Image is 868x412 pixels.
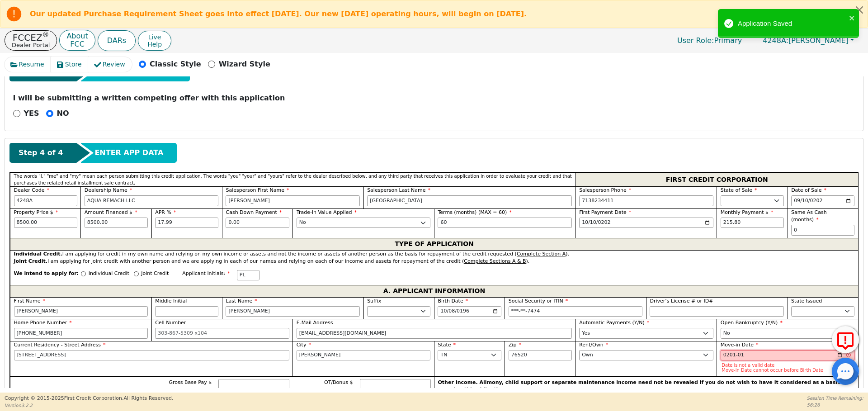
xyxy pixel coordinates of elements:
[66,41,88,48] p: FCC
[297,320,333,326] span: E-Mail Address
[509,306,643,317] input: 000-00-0000
[226,298,257,304] span: Last Name
[722,363,854,368] p: Date is not a valid date
[763,36,788,45] span: 4248A:
[438,306,501,317] input: YYYY-MM-DD
[5,57,51,72] button: Resume
[14,342,106,348] span: Current Residency - Street Address
[849,13,855,23] button: close
[85,187,132,193] span: Dealership Name
[791,195,854,206] input: YYYY-MM-DD
[807,402,863,408] p: 56:26
[297,342,311,348] span: City
[24,108,39,119] p: YES
[14,209,58,215] span: Property Price $
[14,320,72,326] span: Home Phone Number
[14,258,47,264] strong: Joint Credit.
[324,379,353,385] span: OT/Bonus $
[42,31,49,39] sup: ®
[226,187,289,193] span: Salesperson First Name
[579,320,649,326] span: Automatic Payments (Y/N)
[155,298,187,304] span: Middle Initial
[30,9,527,18] b: Our updated Purchase Requirement Sheet goes into effect [DATE]. Our new [DATE] operating hours, w...
[438,209,507,215] span: Terms (months) (MAX = 60)
[155,328,289,339] input: 303-867-5309 x104
[722,368,854,373] p: Move-in Date cannot occur before Birth Date
[10,172,576,186] div: The words "I," "me" and "my" mean each person submitting this credit application. The words "you"...
[14,298,46,304] span: First Name
[5,402,173,409] p: Version 3.2.2
[103,60,125,69] span: Review
[182,270,230,276] span: Applicant Initials:
[579,187,631,193] span: Salesperson Phone
[395,238,474,250] span: TYPE OF APPLICATION
[509,350,572,361] input: 90210
[89,270,129,278] p: Individual Credit
[98,30,136,51] button: DARs
[19,60,44,69] span: Resume
[851,0,868,19] button: Close alert
[438,298,468,304] span: Birth Date
[66,33,88,40] p: About
[155,320,186,326] span: Cell Number
[791,187,826,193] span: Date of Sale
[668,32,751,49] a: User Role:Primary
[832,326,859,353] button: Report Error to FCC
[438,342,456,348] span: State
[650,298,713,304] span: Driver’s License # or ID#
[464,258,526,264] u: Complete Sections A & B
[668,32,751,49] p: Primary
[677,36,714,45] span: User Role :
[12,33,50,42] p: FCCEZ
[51,57,89,72] button: Store
[169,379,212,385] span: Gross Base Pay $
[5,30,57,51] button: FCCEZ®Dealer Portal
[85,209,137,215] span: Amount Financed $
[791,209,827,223] span: Same As Cash (months)
[88,57,132,72] button: Review
[123,395,173,401] span: All Rights Reserved.
[791,298,822,304] span: State Issued
[155,218,218,228] input: xx.xx%
[579,218,713,228] input: YYYY-MM-DD
[367,187,430,193] span: Salesperson Last Name
[94,147,163,158] span: ENTER APP DATA
[141,270,169,278] p: Joint Credit
[155,209,176,215] span: APR %
[19,147,63,158] span: Step 4 of 4
[791,225,854,236] input: 0
[509,298,568,304] span: Social Security or ITIN
[147,33,162,41] span: Live
[147,41,162,48] span: Help
[297,209,357,215] span: Trade-in Value Applied
[150,59,201,70] p: Classic Style
[367,298,381,304] span: Suffix
[579,342,608,348] span: Rent/Own
[5,395,173,403] p: Copyright © 2015- 2025 First Credit Corporation.
[12,42,50,48] p: Dealer Portal
[13,93,855,104] p: I will be submitting a written competing offer with this application
[721,350,855,361] input: YYYY-MM-DD
[226,209,282,215] span: Cash Down Payment
[138,31,171,51] button: LiveHelp
[14,258,855,265] div: I am applying for joint credit with another person and we are applying in each of our names and r...
[14,251,62,257] strong: Individual Credit.
[721,342,759,348] span: Move-in Date
[666,174,768,185] span: FIRST CREDIT CORPORATION
[59,30,95,51] button: AboutFCC
[721,218,784,228] input: Hint: 215.80
[807,395,863,402] p: Session Time Remaining:
[579,209,631,215] span: First Payment Date
[509,342,521,348] span: Zip
[438,379,855,394] p: Other Income. Alimony, child support or separate maintenance income need not be revealed if you d...
[721,320,783,326] span: Open Bankruptcy (Y/N)
[383,285,485,297] span: A. APPLICANT INFORMATION
[14,187,49,193] span: Dealer Code
[65,60,82,69] span: Store
[579,195,713,206] input: 303-867-5309 x104
[721,209,774,215] span: Monthly Payment $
